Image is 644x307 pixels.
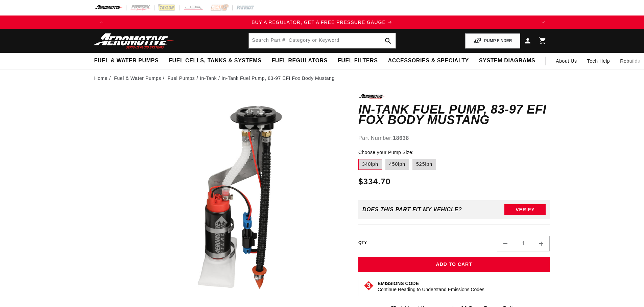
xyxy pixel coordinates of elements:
span: Fuel Regulators [271,57,327,64]
div: Does This part fit My vehicle? [362,207,462,213]
span: Accessories & Specialty [388,57,469,64]
a: Fuel Pumps [168,74,195,82]
summary: System Diagrams [474,53,540,69]
summary: Fuel & Water Pumps [89,53,164,69]
li: In-Tank [200,74,222,82]
label: 340lph [358,159,382,170]
img: Aeromotive [92,33,176,49]
li: In-Tank Fuel Pump, 83-97 EFI Fox Body Mustang [222,74,335,82]
h1: In-Tank Fuel Pump, 83-97 EFI Fox Body Mustang [358,104,550,125]
strong: 18638 [393,135,409,141]
button: search button [381,33,396,48]
div: 1 of 4 [108,19,536,26]
summary: Fuel Filters [333,53,383,69]
summary: Accessories & Specialty [383,53,474,69]
span: Rebuilds [620,57,640,65]
label: 450lph [385,159,409,170]
summary: Fuel Regulators [266,53,332,69]
span: System Diagrams [479,57,535,64]
input: Search by Part Number, Category or Keyword [249,33,396,48]
div: Announcement [108,19,536,26]
legend: Choose your Pump Size: [358,149,414,156]
img: Emissions code [363,280,374,291]
span: Fuel & Water Pumps [94,57,159,64]
span: Tech Help [587,57,610,65]
summary: Fuel Cells, Tanks & Systems [164,53,266,69]
button: PUMP FINDER [465,33,520,49]
a: Fuel & Water Pumps [114,74,161,82]
p: Continue Reading to Understand Emissions Codes [378,286,484,293]
span: Fuel Cells, Tanks & Systems [169,57,261,64]
button: Translation missing: en.sections.announcements.next_announcement [536,16,550,29]
button: Verify [504,204,546,215]
button: Emissions CodeContinue Reading to Understand Emissions Codes [378,280,484,293]
label: 525lph [412,159,436,170]
span: BUY A REGULATOR, GET A FREE PRESSURE GAUGE [252,20,386,25]
span: Fuel Filters [338,57,378,64]
span: $334.70 [358,176,391,188]
div: Part Number: [358,134,550,143]
summary: Tech Help [582,53,615,69]
strong: Emissions Code [378,281,419,286]
slideshow-component: Translation missing: en.sections.announcements.announcement_bar [77,16,567,29]
nav: breadcrumbs [94,74,550,82]
label: QTY [358,240,367,246]
a: Home [94,74,108,82]
a: About Us [551,53,582,69]
a: BUY A REGULATOR, GET A FREE PRESSURE GAUGE [108,19,536,26]
button: Add to Cart [358,257,550,272]
span: About Us [556,58,577,64]
button: Translation missing: en.sections.announcements.previous_announcement [94,16,108,29]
